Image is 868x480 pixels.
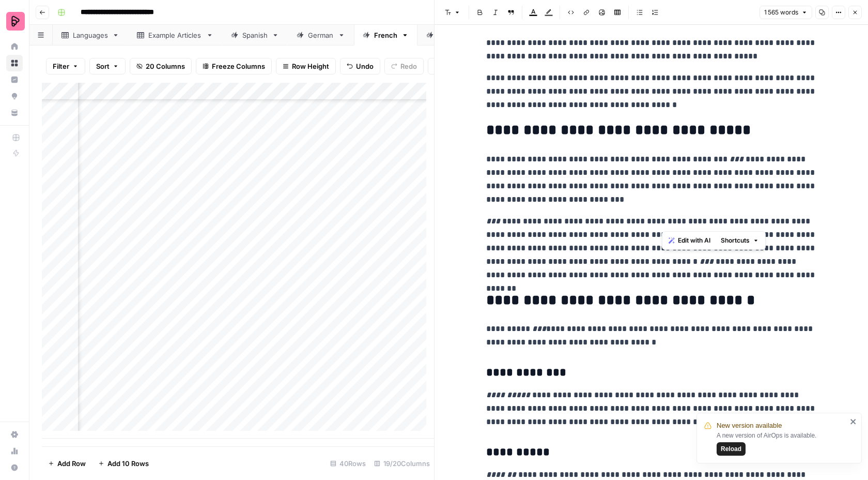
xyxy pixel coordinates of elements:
[130,58,192,74] button: 20 Columns
[73,30,108,40] div: Languages
[678,236,710,245] span: Edit with AI
[276,58,336,74] button: Row Height
[370,455,434,472] div: 19/20 Columns
[356,61,374,71] span: Undo
[664,234,715,247] button: Edit with AI
[96,61,110,71] span: Sort
[6,38,23,55] a: Home
[6,12,25,31] img: Preply Logo
[6,88,23,104] a: Opportunities
[6,426,23,443] a: Settings
[764,8,798,17] span: 1 565 words
[196,58,272,74] button: Freeze Columns
[6,55,23,71] a: Browse
[6,71,23,88] a: Insights
[721,444,741,454] span: Reload
[717,431,847,456] div: A new version of AirOps is available.
[89,58,126,74] button: Sort
[6,459,23,476] button: Help + Support
[354,25,417,46] a: French
[717,442,746,456] button: Reload
[417,25,478,46] a: Arabic
[288,25,354,46] a: German
[212,61,265,71] span: Freeze Columns
[222,25,288,46] a: Spanish
[850,417,857,426] button: close
[107,458,149,469] span: Add 10 Rows
[717,234,763,247] button: Shortcuts
[400,61,417,71] span: Redo
[6,8,23,34] button: Workspace: Preply
[6,104,23,121] a: Your Data
[148,30,202,40] div: Example Articles
[128,25,222,46] a: Example Articles
[53,25,128,46] a: Languages
[292,61,329,71] span: Row Height
[242,30,268,40] div: Spanish
[146,61,185,71] span: 20 Columns
[760,6,812,19] button: 1 565 words
[46,58,85,74] button: Filter
[374,30,397,40] div: French
[42,455,92,472] button: Add Row
[6,443,23,459] a: Usage
[53,61,69,71] span: Filter
[57,458,86,469] span: Add Row
[384,58,424,74] button: Redo
[92,455,155,472] button: Add 10 Rows
[326,455,370,472] div: 40 Rows
[340,58,380,74] button: Undo
[308,30,334,40] div: German
[717,421,782,431] span: New version available
[721,236,750,245] span: Shortcuts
